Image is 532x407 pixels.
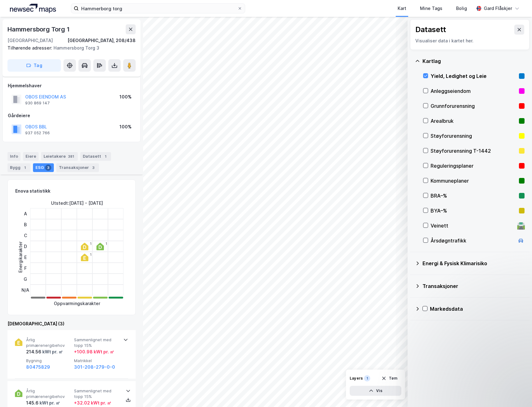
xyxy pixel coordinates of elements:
[398,5,406,12] div: Kart
[350,386,401,396] button: Vis
[7,163,30,172] div: Bygg
[431,177,516,184] div: Kommuneplaner
[415,25,446,35] div: Datasett
[119,123,132,131] div: 100%
[431,162,516,170] div: Reguleringsplaner
[74,337,119,348] span: Sammenlignet med topp 15%
[431,237,515,244] div: Årsdøgntrafikk
[430,305,525,313] div: Markedsdata
[420,5,442,12] div: Mine Tags
[21,285,29,295] div: N/A
[15,187,50,195] div: Enova statistikk
[23,152,39,161] div: Eiere
[21,252,29,263] div: E
[119,93,132,101] div: 100%
[25,101,50,106] div: 930 869 147
[102,153,109,160] div: 1
[79,4,237,13] input: Søk på adresse, matrikkel, gårdeiere, leietakere eller personer
[7,37,53,44] div: [GEOGRAPHIC_DATA]
[21,219,29,230] div: B
[25,131,50,136] div: 937 052 766
[26,399,60,407] div: 145.6
[422,57,525,65] div: Kartlag
[7,45,54,50] span: Tilhørende adresser:
[517,222,525,230] div: 🛣️
[54,300,100,307] div: Oppvarmingskarakter
[484,5,512,12] div: Gard Flåskjer
[26,337,72,348] span: Årlig primærenergibehov
[431,222,515,229] div: Veinett
[7,59,61,72] button: Tag
[17,242,24,273] div: Energikarakter
[21,230,29,241] div: C
[7,152,21,161] div: Info
[8,112,135,119] div: Gårdeiere
[45,165,51,171] div: 3
[431,207,516,214] div: BYA–%
[67,153,75,160] div: 381
[456,5,467,12] div: Bolig
[431,87,516,95] div: Anleggseiendom
[33,163,54,172] div: ESG
[431,132,516,140] div: Støyforurensning
[21,208,29,219] div: A
[415,37,524,45] div: Visualiser data i kartet her.
[41,152,78,161] div: Leietakere
[422,282,525,290] div: Transaksjoner
[22,165,28,171] div: 1
[26,388,72,399] span: Årlig primærenergibehov
[39,399,60,407] div: kWt pr. ㎡
[90,165,96,171] div: 3
[364,375,370,381] div: 1
[431,72,516,80] div: Yield, Ledighet og Leie
[10,4,56,13] img: logo.a4113a55bc3d86da70a041830d287a7e.svg
[7,24,71,34] div: Hammersborg Torg 1
[431,117,516,125] div: Arealbruk
[26,358,72,363] span: Bygning
[74,348,114,356] div: + 100.98 kWt pr. ㎡
[422,260,525,267] div: Energi & Fysisk Klimarisiko
[80,152,111,161] div: Datasett
[21,263,29,274] div: F
[56,163,99,172] div: Transaksjoner
[74,358,119,363] span: Matrikkel
[7,320,136,328] div: [DEMOGRAPHIC_DATA] (3)
[74,388,119,399] span: Sammenlignet med topp 15%
[21,274,29,285] div: G
[7,44,131,52] div: Hammersborg Torg 3
[26,363,50,371] button: 80475829
[41,348,63,356] div: kWt pr. ㎡
[51,199,103,207] div: Utstedt : [DATE] - [DATE]
[105,242,107,246] div: 1
[90,242,91,246] div: 1
[26,348,63,356] div: 214.56
[8,82,135,89] div: Hjemmelshaver
[21,241,29,252] div: D
[431,192,516,199] div: BRA–%
[90,253,91,256] div: 1
[74,399,111,407] div: + 32.02 kWt pr. ㎡
[377,373,401,383] button: Tøm
[431,102,516,110] div: Grunnforurensning
[350,376,363,381] div: Layers
[74,363,115,371] button: 301-208-279-0-0
[431,147,516,155] div: Støyforurensning T-1442
[68,37,136,44] div: [GEOGRAPHIC_DATA], 208/438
